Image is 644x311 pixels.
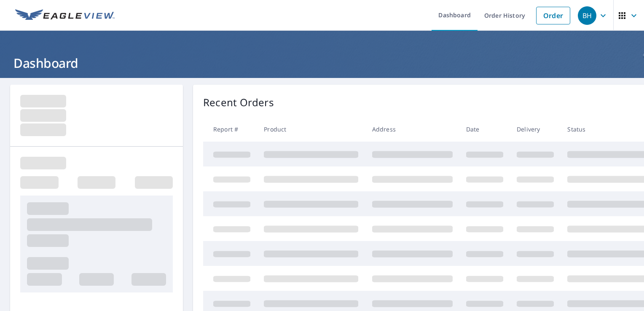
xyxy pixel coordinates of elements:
[510,117,561,142] th: Delivery
[15,9,115,22] img: EV Logo
[578,6,596,25] div: BH
[459,117,510,142] th: Date
[536,7,570,24] a: Order
[365,117,459,142] th: Address
[203,117,257,142] th: Report #
[203,95,274,110] p: Recent Orders
[10,54,634,72] h1: Dashboard
[257,117,365,142] th: Product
